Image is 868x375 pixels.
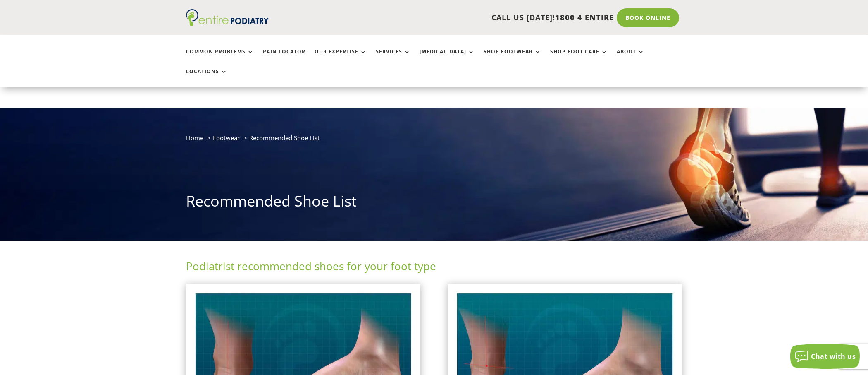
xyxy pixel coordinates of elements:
nav: breadcrumb [186,132,682,149]
a: Shop Footwear [484,49,541,67]
span: Chat with us [811,352,856,361]
p: CALL US [DATE]! [300,12,614,23]
a: Locations [186,69,227,87]
a: Our Expertise [315,49,367,67]
a: Common Problems [186,49,254,67]
a: Entire Podiatry [186,20,269,28]
span: 1800 4 ENTIRE [555,12,614,22]
a: Home [186,134,203,142]
a: Book Online [617,8,679,27]
h1: Recommended Shoe List [186,191,682,216]
span: Recommended Shoe List [249,134,320,142]
a: Pain Locator [263,49,305,67]
a: Footwear [213,134,240,142]
a: Shop Foot Care [550,49,608,67]
button: Chat with us [790,344,860,369]
img: logo (1) [186,9,269,26]
a: About [617,49,644,67]
a: Services [376,49,410,67]
a: [MEDICAL_DATA] [420,49,475,67]
h2: Podiatrist recommended shoes for your foot type [186,259,682,278]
